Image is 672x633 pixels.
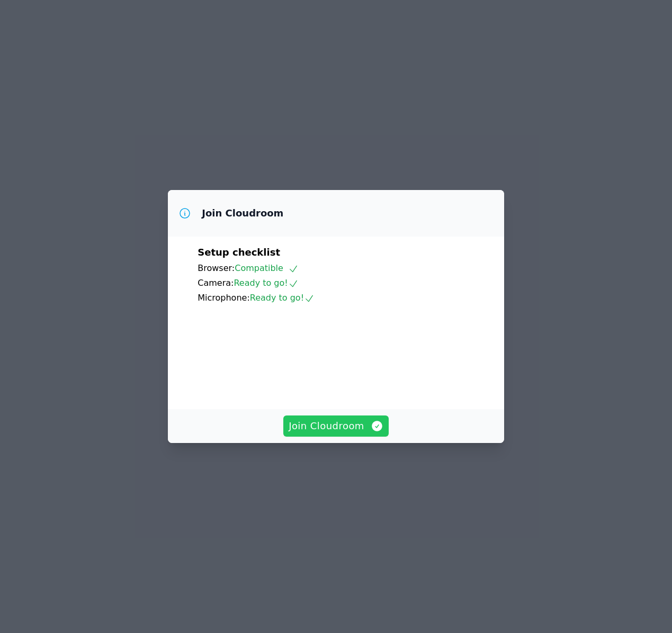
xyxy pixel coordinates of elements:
span: Setup checklist [198,247,280,258]
h3: Join Cloudroom [202,207,283,220]
span: Ready to go! [250,293,315,303]
button: Join Cloudroom [283,415,389,437]
span: Camera: [198,278,234,288]
span: Ready to go! [234,278,298,288]
span: Compatible [235,263,299,273]
span: Microphone: [198,293,250,303]
span: Join Cloudroom [289,419,383,433]
span: Browser: [198,263,235,273]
